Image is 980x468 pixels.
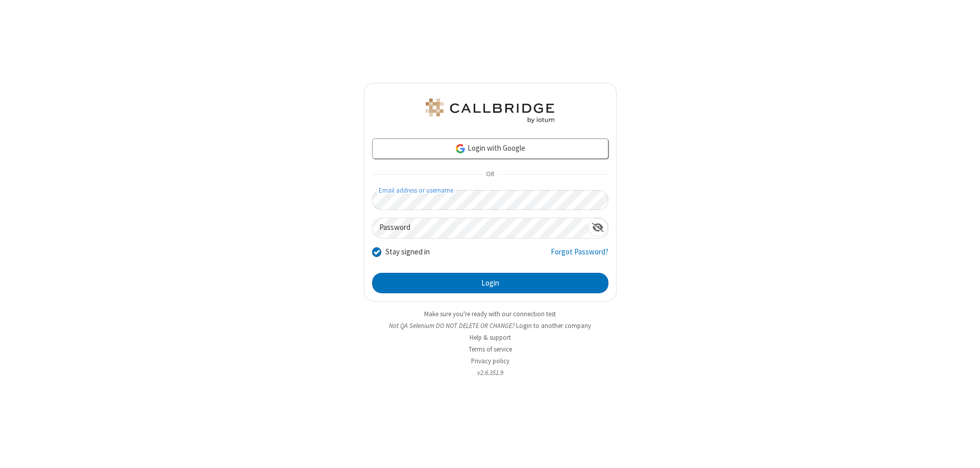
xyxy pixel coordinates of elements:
img: QA Selenium DO NOT DELETE OR CHANGE [424,99,556,123]
a: Forgot Password? [551,246,608,266]
span: OR [482,168,498,182]
li: Not QA Selenium DO NOT DELETE OR CHANGE? [364,321,617,331]
a: Login with Google [372,138,608,159]
label: Stay signed in [385,246,430,258]
a: Terms of service [469,345,512,354]
button: Login [372,273,608,293]
li: v2.6.351.9 [364,368,617,378]
input: Email address or username [372,190,608,210]
input: Password [373,218,588,238]
a: Make sure you're ready with our connection test [424,310,556,318]
a: Help & support [470,333,511,342]
a: Privacy policy [471,357,509,365]
img: google-icon.png [455,143,466,154]
button: Login to another company [516,321,591,331]
div: Show password [588,218,608,237]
